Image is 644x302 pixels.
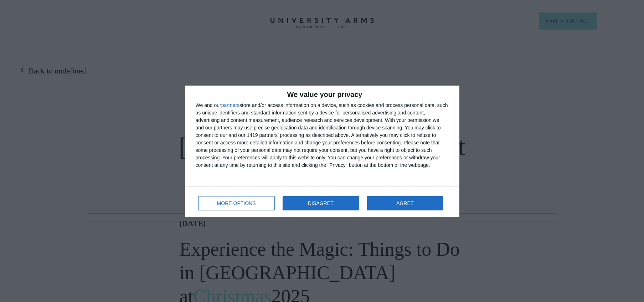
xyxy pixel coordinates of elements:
h2: We value your privacy [196,91,449,98]
button: AGREE [367,196,443,210]
span: MORE OPTIONS [217,201,256,206]
span: AGREE [396,201,414,206]
button: DISAGREE [283,196,359,210]
button: MORE OPTIONS [198,196,275,210]
div: We and our store and/or access information on a device, such as cookies and process personal data... [196,102,449,169]
button: partners [221,103,239,108]
div: qc-cmp2-ui [185,86,459,217]
span: DISAGREE [308,201,334,206]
